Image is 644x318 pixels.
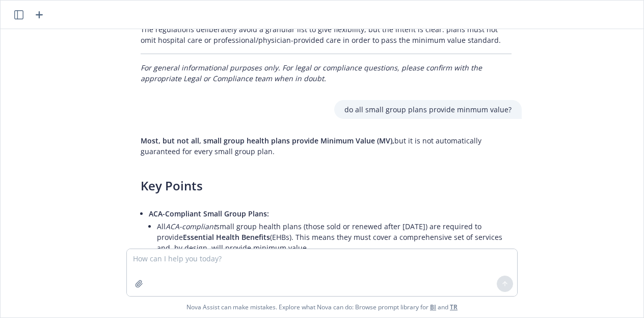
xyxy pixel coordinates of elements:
p: but it is not automatically guaranteed for every small group plan. [141,135,512,157]
span: ACA-Compliant Small Group Plans: [149,209,269,218]
em: For general informational purposes only. For legal or compliance questions, please confirm with t... [141,63,482,83]
span: Most, but not all, small group health plans provide Minimum Value (MV), [141,136,394,145]
p: The regulations deliberately avoid a granular list to give flexibility, but the intent is clear: ... [141,13,512,45]
a: BI [430,303,436,311]
h3: Key Points [141,177,512,194]
li: All small group health plans (those sold or renewed after [DATE]) are required to provide (EHBs).... [157,219,512,255]
span: Nova Assist can make mistakes. Explore what Nova can do: Browse prompt library for and [186,297,458,317]
span: Essential Health Benefits [183,232,270,242]
a: TR [450,303,458,311]
em: ACA-compliant [166,222,216,231]
p: do all small group plans provide minmum value? [344,104,512,115]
